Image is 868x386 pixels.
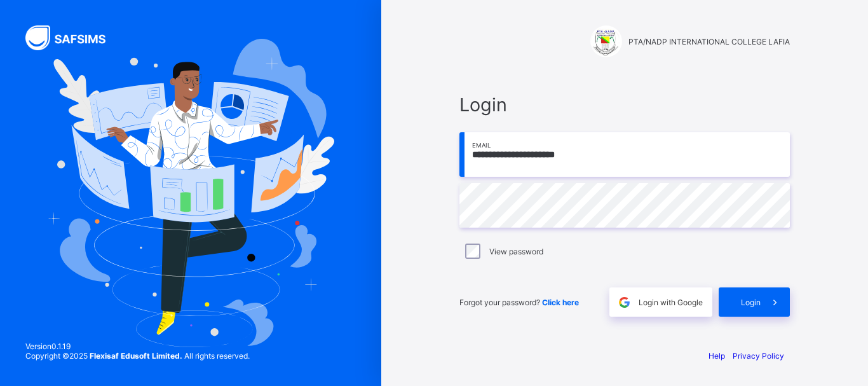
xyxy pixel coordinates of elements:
[47,39,334,348] img: Hero Image
[25,341,250,351] span: Version 0.1.19
[459,298,579,307] span: Forgot your password?
[459,93,790,116] span: Login
[741,298,761,307] span: Login
[542,298,579,307] a: Click here
[489,247,543,256] label: View password
[617,295,632,310] img: google.396cfc9801f0270233282035f929180a.svg
[25,25,121,50] img: SAFSIMS Logo
[639,298,703,307] span: Login with Google
[709,351,725,361] a: Help
[25,351,250,361] span: Copyright © 2025 All rights reserved.
[90,351,182,361] strong: Flexisaf Edusoft Limited.
[733,351,784,361] a: Privacy Policy
[628,37,790,46] span: PTA/NADP INTERNATIONAL COLLEGE LAFIA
